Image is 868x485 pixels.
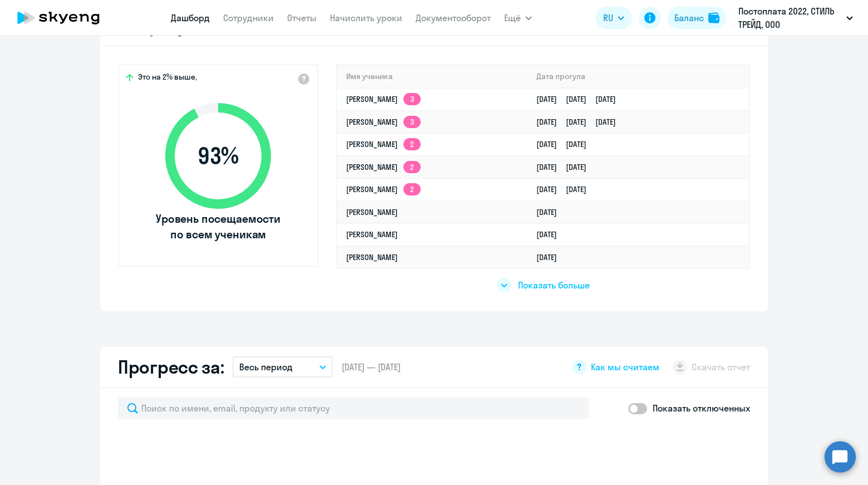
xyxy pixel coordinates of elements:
[223,12,274,23] a: Сотрудники
[346,117,421,127] a: [PERSON_NAME]3
[403,93,421,105] app-skyeng-badge: 3
[342,361,401,373] span: [DATE] — [DATE]
[171,12,210,23] a: Дашборд
[239,360,293,374] p: Весь период
[154,211,282,242] span: Уровень посещаемости по всем ученикам
[733,4,859,31] button: Постоплата 2022, СТИЛЬ ТРЕЙД, ООО
[536,117,625,127] a: [DATE][DATE][DATE]
[603,11,613,25] span: RU
[504,7,532,29] button: Ещё
[653,401,750,415] p: Показать отключенных
[536,207,566,217] a: [DATE]
[346,252,398,262] a: [PERSON_NAME]
[403,161,421,173] app-skyeng-badge: 2
[595,7,632,29] button: RU
[118,356,224,378] h2: Прогресс за:
[536,229,566,239] a: [DATE]
[138,72,197,85] span: Это на 2% выше,
[346,162,421,172] a: [PERSON_NAME]2
[154,143,282,169] span: 93 %
[416,12,491,23] a: Документооборот
[346,139,421,149] a: [PERSON_NAME]2
[708,12,719,23] img: balance
[738,4,842,31] p: Постоплата 2022, СТИЛЬ ТРЕЙД, ООО
[403,138,421,150] app-skyeng-badge: 2
[346,94,421,104] a: [PERSON_NAME]3
[346,229,398,239] a: [PERSON_NAME]
[668,7,726,29] button: Балансbalance
[674,11,704,25] div: Баланс
[536,252,566,262] a: [DATE]
[536,139,595,149] a: [DATE][DATE]
[591,361,659,373] span: Как мы считаем
[536,162,595,172] a: [DATE][DATE]
[233,356,333,378] button: Весь период
[504,11,521,25] span: Ещё
[403,183,421,195] app-skyeng-badge: 2
[518,279,590,291] span: Показать больше
[536,94,625,104] a: [DATE][DATE][DATE]
[346,207,398,217] a: [PERSON_NAME]
[337,65,527,88] th: Имя ученика
[527,65,749,88] th: Дата прогула
[536,184,595,194] a: [DATE][DATE]
[403,116,421,128] app-skyeng-badge: 3
[330,12,402,23] a: Начислить уроки
[287,12,317,23] a: Отчеты
[118,397,589,419] input: Поиск по имени, email, продукту или статусу
[346,184,421,194] a: [PERSON_NAME]2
